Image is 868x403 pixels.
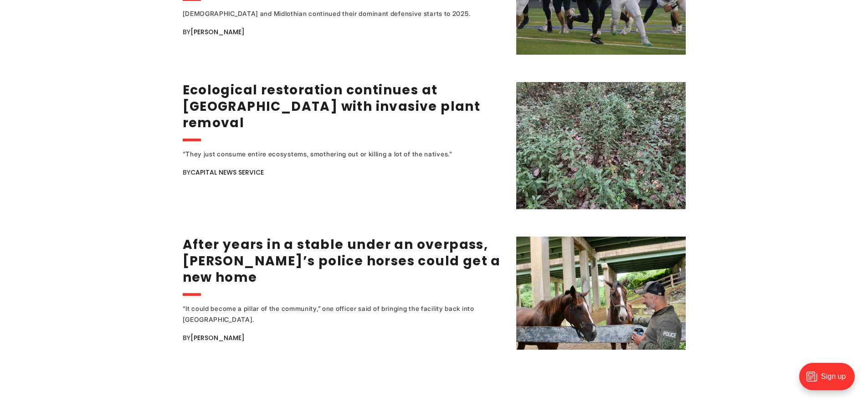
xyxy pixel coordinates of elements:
div: By [183,167,505,178]
div: [DEMOGRAPHIC_DATA] and Midlothian continued their dominant defensive starts to 2025. [183,8,479,19]
div: By [183,332,505,343]
iframe: portal-trigger [791,358,868,403]
div: “They just consume entire ecosystems, smothering out or killing a lot of the natives." [183,149,479,160]
img: After years in a stable under an overpass, Richmond’s police horses could get a new home [516,237,686,350]
a: [PERSON_NAME] [190,333,245,342]
a: Capital News Service [190,168,264,177]
div: By [183,26,505,37]
img: Ecological restoration continues at Chapel Island with invasive plant removal [516,82,686,209]
div: “It could become a pillar of the community,” one officer said of bringing the facility back into ... [183,303,479,325]
a: Ecological restoration continues at [GEOGRAPHIC_DATA] with invasive plant removal [183,81,481,132]
a: After years in a stable under an overpass, [PERSON_NAME]’s police horses could get a new home [183,236,501,286]
a: [PERSON_NAME] [190,27,245,36]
